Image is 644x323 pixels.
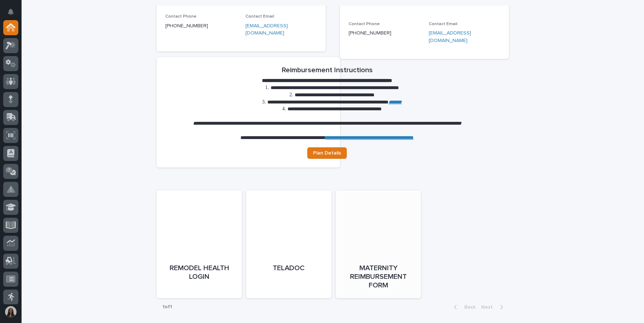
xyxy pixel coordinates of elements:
button: Back [448,304,478,310]
a: Remodel Health Login [157,190,242,298]
span: Next [481,305,497,310]
a: Plan Details [307,147,347,159]
button: Next [478,304,509,310]
button: users-avatar [3,304,18,319]
span: Back [460,305,475,310]
h2: Reimbursement Instructions [282,66,373,74]
a: Maternity Reimbursement Form [336,190,421,298]
div: Notifications [9,9,18,20]
p: 1 of 1 [157,298,178,316]
span: Plan Details [313,151,341,156]
button: Notifications [3,4,18,19]
a: Teladoc [246,190,331,298]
